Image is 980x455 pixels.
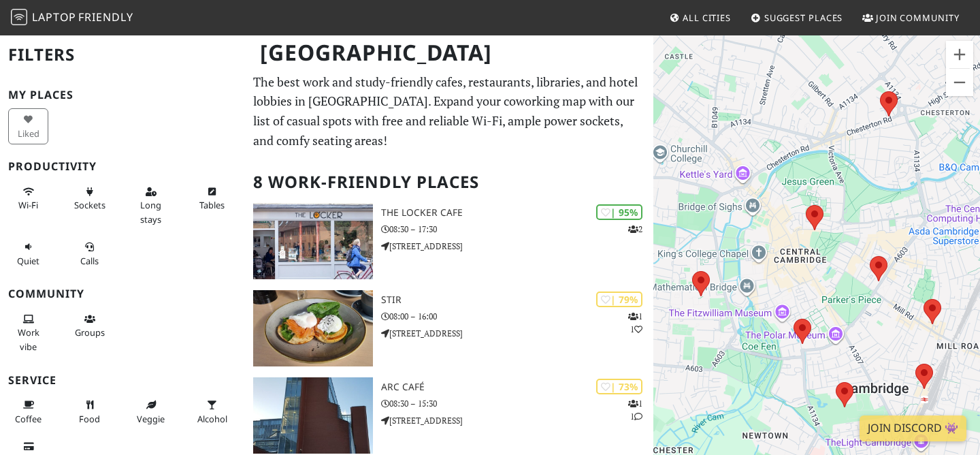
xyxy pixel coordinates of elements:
[253,161,645,203] h2: 8 Work-Friendly Places
[8,308,48,358] button: Work vibe
[596,379,642,394] div: | 73%
[18,199,38,211] span: Stable Wi-Fi
[683,12,731,24] span: All Cities
[69,308,110,344] button: Groups
[381,397,653,410] p: 08:30 – 15:30
[8,34,237,76] h2: Filters
[764,12,843,24] span: Suggest Places
[17,255,39,267] span: Quiet
[249,34,651,72] h1: [GEOGRAPHIC_DATA]
[69,236,110,272] button: Calls
[8,236,48,272] button: Quiet
[199,199,225,211] span: Work-friendly tables
[8,181,48,217] button: Wi-Fi
[253,290,373,366] img: Stir
[245,290,653,366] a: Stir | 79% 11 Stir 08:00 – 16:00 [STREET_ADDRESS]
[381,310,653,323] p: 08:00 – 16:00
[628,223,642,236] p: 2
[381,223,653,236] p: 08:30 – 17:30
[876,12,960,24] span: Join Community
[8,89,237,101] h3: My Places
[78,10,133,25] span: Friendly
[596,292,642,307] div: | 79%
[79,413,100,425] span: Food
[192,181,232,217] button: Tables
[75,326,105,339] span: Group tables
[628,397,642,423] p: 1 1
[596,204,642,220] div: | 95%
[74,199,105,211] span: Power sockets
[381,207,653,219] h3: The Locker Cafe
[8,374,237,387] h3: Service
[11,6,133,30] a: LaptopFriendly LaptopFriendly
[131,181,171,230] button: Long stays
[857,5,965,30] a: Join Community
[8,394,48,430] button: Coffee
[8,160,237,173] h3: Productivity
[381,327,653,340] p: [STREET_ADDRESS]
[381,240,653,253] p: [STREET_ADDRESS]
[745,5,849,30] a: Suggest Places
[245,377,653,454] a: ARC Café | 73% 11 ARC Café 08:30 – 15:30 [STREET_ADDRESS]
[80,255,99,267] span: Video/audio calls
[69,394,110,430] button: Food
[137,413,165,425] span: Veggie
[946,41,973,68] button: Zoom in
[253,72,645,151] p: The best work and study-friendly cafes, restaurants, libraries, and hotel lobbies in [GEOGRAPHIC_...
[69,181,110,217] button: Sockets
[664,5,736,30] a: All Cities
[253,377,373,454] img: ARC Café
[860,415,966,441] a: Join Discord 👾
[15,413,42,425] span: Coffee
[381,381,653,393] h3: ARC Café
[628,310,642,336] p: 1 1
[11,9,27,25] img: LaptopFriendly
[381,414,653,427] p: [STREET_ADDRESS]
[32,10,76,25] span: Laptop
[18,326,39,352] span: People working
[131,394,171,430] button: Veggie
[253,203,373,279] img: The Locker Cafe
[192,394,232,430] button: Alcohol
[8,287,237,300] h3: Community
[245,203,653,279] a: The Locker Cafe | 95% 2 The Locker Cafe 08:30 – 17:30 [STREET_ADDRESS]
[381,294,653,306] h3: Stir
[140,199,161,225] span: Long stays
[946,69,973,96] button: Zoom out
[197,413,227,425] span: Alcohol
